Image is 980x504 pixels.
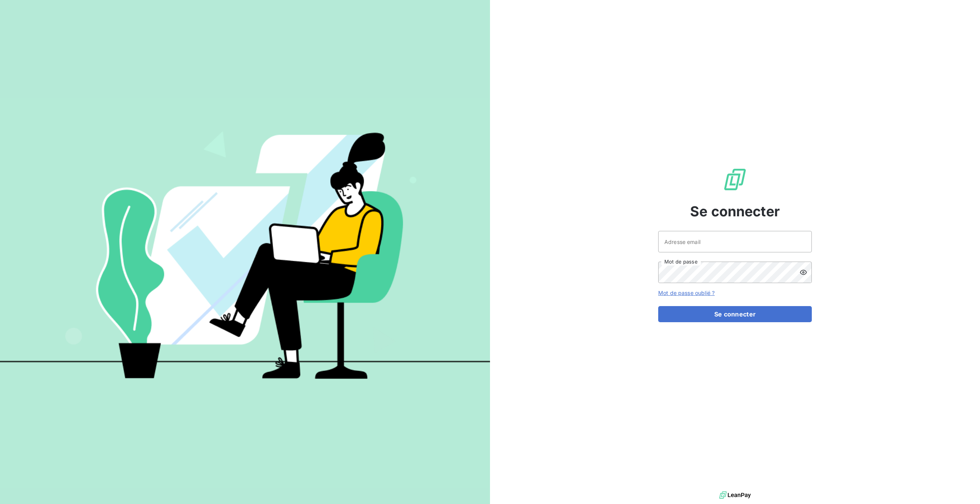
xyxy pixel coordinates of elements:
[658,231,812,252] input: placeholder
[658,306,812,322] button: Se connecter
[723,167,747,192] img: Logo LeanPay
[719,489,751,501] img: logo
[658,290,715,296] a: Mot de passe oublié ?
[690,201,780,222] span: Se connecter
